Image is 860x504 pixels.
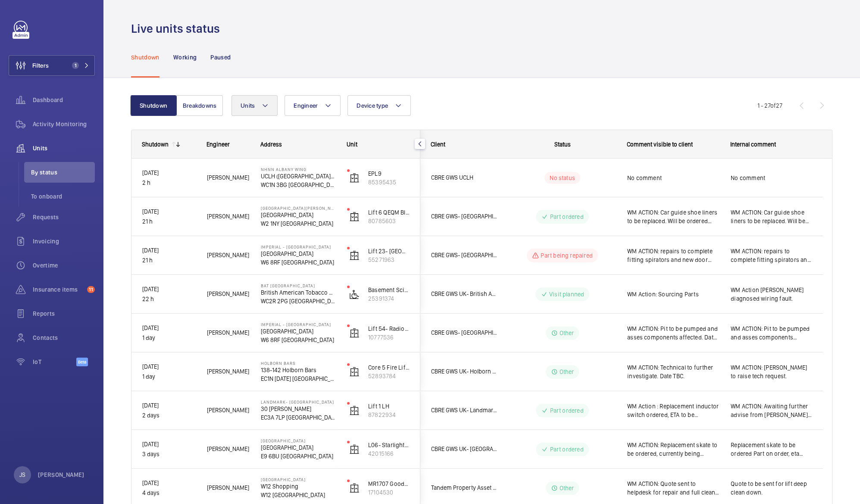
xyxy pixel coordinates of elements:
[241,102,255,109] span: Units
[627,247,719,264] span: WM ACTION: repairs to complete fitting spirators and new door shoes on all floors. 22/08.
[431,250,497,260] span: CBRE GWS- [GEOGRAPHIC_DATA] ([GEOGRAPHIC_DATA])
[431,289,497,299] span: CBRE GWS UK- British American Tobacco Globe House
[261,327,336,336] p: [GEOGRAPHIC_DATA]
[261,180,336,189] p: WC1N 3BG [GEOGRAPHIC_DATA]
[550,174,575,182] p: No status
[142,372,196,382] p: 1 day
[261,172,336,180] p: UCLH ([GEOGRAPHIC_DATA]), [GEOGRAPHIC_DATA],
[560,484,574,492] p: Other
[142,284,196,294] p: [DATE]
[33,213,95,221] span: Requests
[757,103,782,109] span: 1 - 27 27
[431,405,497,415] span: CBRE GWS UK- Landmark [GEOGRAPHIC_DATA]
[357,102,388,109] span: Device type
[347,95,411,116] button: Device type
[261,336,336,344] p: W6 8RF [GEOGRAPHIC_DATA]
[261,413,336,422] p: EC3A 7LP [GEOGRAPHIC_DATA]
[349,212,360,222] img: elevator.svg
[207,173,250,183] span: [PERSON_NAME]
[33,120,95,128] span: Activity Monitoring
[627,324,719,342] span: WM ACTION: Pit to be pumped and asses components affected. Date of works TBC. 21/08
[142,207,196,217] p: [DATE]
[142,294,196,304] p: 22 h
[554,141,571,148] span: Status
[231,95,278,116] button: Units
[173,53,197,62] p: Working
[349,367,360,377] img: elevator.svg
[142,246,196,255] p: [DATE]
[207,444,250,454] span: [PERSON_NAME]
[349,289,360,299] img: platform_lift.svg
[627,174,719,182] span: No comment
[550,445,583,454] p: Part ordered
[549,290,584,299] p: Visit planned
[368,208,410,217] p: Lift 6 QEQM Block
[261,244,336,249] p: Imperial - [GEOGRAPHIC_DATA]
[131,53,159,62] p: Shutdown
[207,250,250,260] span: [PERSON_NAME]
[261,211,336,219] p: [GEOGRAPHIC_DATA]
[431,444,497,454] span: CBRE GWS UK- [GEOGRAPHIC_DATA] (Critical)
[142,411,196,420] p: 2 days
[33,285,84,294] span: Insurance items
[142,478,196,488] p: [DATE]
[349,444,360,454] img: elevator.svg
[261,167,336,172] p: NHNN Albany Wing
[142,449,196,459] p: 3 days
[206,141,230,148] span: Engineer
[627,441,719,458] span: WM ACTION: Replacement skate to be ordered, currently being sourced. WM ACTION: Skate on order, e...
[207,405,250,415] span: [PERSON_NAME]
[627,402,719,419] span: WM Action : Replacement inductor switch ordered, ETA to be confirmed. WM ACTION: Part on order, E...
[550,406,583,415] p: Part ordered
[33,333,95,342] span: Contacts
[627,141,693,148] span: Comment visible to client
[261,249,336,258] p: [GEOGRAPHIC_DATA]
[142,488,196,498] p: 4 days
[261,438,336,443] p: [GEOGRAPHIC_DATA]
[87,286,95,293] span: 11
[627,208,719,225] span: WM ACTION: Car guide shoe liners to be replaced. Will be ordered [DATE] and provide eta shortly. ...
[19,470,25,479] p: JS
[130,95,177,116] button: Shutdown
[731,247,812,264] span: WM ACTION: repairs to complete fitting spirators and new door shoes on all floors. 22/08.
[142,362,196,372] p: [DATE]
[142,439,196,449] p: [DATE]
[368,247,410,255] p: Lift 23- [GEOGRAPHIC_DATA] Block (Passenger)
[347,141,410,148] div: Unit
[261,297,336,305] p: WC2R 2PG [GEOGRAPHIC_DATA]
[142,255,196,265] p: 21 h
[627,479,719,497] span: WM ACTION: Quote sent to helpdesk for repair and full clean down.
[261,491,336,499] p: W12 [GEOGRAPHIC_DATA]
[142,401,196,411] p: [DATE]
[541,251,592,260] p: Part being repaired
[176,95,223,116] button: Breakdowns
[294,102,318,109] span: Engineer
[207,483,250,493] span: [PERSON_NAME]
[72,62,79,69] span: 1
[33,309,95,318] span: Reports
[33,96,95,104] span: Dashboard
[368,363,410,372] p: Core 5 Fire Lift (Building 2) 6FL
[142,141,169,148] div: Shutdown
[731,324,812,342] span: WM ACTION: Pit to be pumped and asses components affected. Date of works TBC. 21/08
[730,141,776,148] span: Internal comment
[261,258,336,267] p: W6 8RF [GEOGRAPHIC_DATA]
[368,169,410,178] p: EPL9
[207,212,250,221] span: [PERSON_NAME]
[142,217,196,227] p: 21 h
[431,328,497,338] span: CBRE GWS- [GEOGRAPHIC_DATA] ([GEOGRAPHIC_DATA])
[261,477,336,482] p: [GEOGRAPHIC_DATA]
[207,367,250,376] span: [PERSON_NAME]
[261,361,336,366] p: Holborn Bars
[261,404,336,413] p: 30 [PERSON_NAME]
[627,363,719,380] span: WM ACTION: Technical to further investigate. Date TBC.
[33,261,95,270] span: Overtime
[38,470,84,479] p: [PERSON_NAME]
[368,441,410,449] p: L06- Starlight [PERSON_NAME] (2FLR)
[731,479,812,497] span: Quote to be sent for lift deep clean down.
[349,173,360,183] img: elevator.svg
[550,212,583,221] p: Part ordered
[731,402,812,419] span: WM ACTION: Awaiting further advise from [PERSON_NAME] ACTION: Chased supplier for eta. WM ACTION:...
[731,286,812,303] span: WM Action [PERSON_NAME] diagnosed wiring fault.
[142,333,196,343] p: 1 day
